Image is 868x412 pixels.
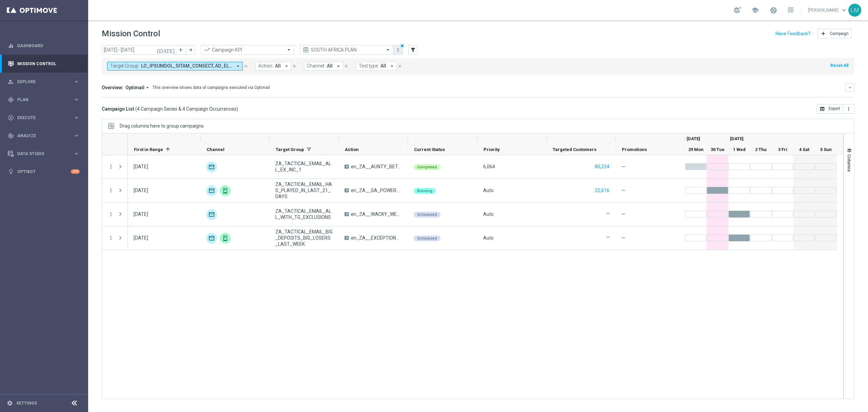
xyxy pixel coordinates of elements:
i: preview [302,46,309,53]
button: more_vert [108,235,114,241]
div: equalizer Dashboard [7,43,80,49]
span: 4 Sat [799,147,809,152]
span: 6,064 [483,164,495,169]
colored-tag: Scheduled [414,211,440,218]
span: ) [236,106,238,112]
colored-tag: Running [414,187,436,194]
div: Mission Control [8,55,80,73]
span: en_ZA__SA_POWERBALL_MEGAMILLIONS_MINI_COMBO__EMT_ALL_EM_TAC_LT [351,187,402,193]
button: more_vert [108,164,114,170]
img: Embedded Messaging [220,233,231,244]
i: gps_fixed [8,97,14,103]
span: Plan [17,98,73,102]
span: Current Status [414,147,445,152]
colored-tag: Completed [414,164,440,170]
i: arrow_drop_down [335,63,341,69]
div: 29 Sep 2025, Monday [134,164,148,170]
h3: Overview: [102,85,123,91]
span: [DATE] [687,136,700,141]
button: more_vert [108,211,114,217]
img: Optimail [206,233,217,244]
i: arrow_drop_down [235,63,241,69]
span: Analyze [17,134,73,138]
i: track_changes [8,133,14,139]
span: All [327,63,333,69]
span: Execute [17,116,73,120]
i: arrow_forward [188,48,193,52]
div: LM [848,4,861,17]
a: Mission Control [17,55,80,73]
ng-select: SOUTH AFRICA PLAN [300,45,393,55]
span: ZA_TACTICAL_EMAIL_ACTIVES ZA_TACTICAL_EMAIL_ACTIVES_DEPOSITED_BELOW 6_LAST_WEEK ZA_TACTICAL_EMAIL... [141,63,232,69]
span: keyboard_arrow_down [840,6,848,14]
span: Promotions [622,147,647,152]
i: trending_up [203,46,210,53]
button: add Campaign [817,29,852,38]
span: Auto [483,211,494,217]
button: Reset All [830,62,849,69]
span: A [344,165,349,169]
button: 80,224 [594,163,610,171]
span: 5 Sun [820,147,832,152]
div: 30 Sep 2025, Tuesday [134,187,148,193]
span: 3 Fri [778,147,787,152]
i: keyboard_arrow_right [73,96,80,103]
span: en_ZA__EXCEPTIONAL_DEPOSITOR_BONUS_DROP__EMT_ALL_EM_TAC_LT [351,235,402,241]
div: Execute [8,115,73,121]
i: keyboard_arrow_right [73,114,80,121]
span: Campaign [830,31,849,36]
div: Plan [8,97,73,103]
a: Optibot [17,163,71,181]
button: more_vert [395,46,401,54]
button: track_changes Analyze keyboard_arrow_right [7,133,80,138]
colored-tag: Scheduled [414,235,440,241]
span: Test type: [359,63,379,69]
i: play_circle_outline [8,115,14,121]
span: Auto [483,235,494,241]
span: Scheduled [417,236,437,241]
span: — [622,235,625,241]
div: gps_fixed Plan keyboard_arrow_right [7,97,80,102]
span: 29 Mon [688,147,704,152]
multiple-options-button: Export to CSV [816,106,854,111]
span: [DATE] [730,136,744,141]
a: Settings [16,401,37,405]
button: Channel: All arrow_drop_down [304,62,343,71]
span: All [275,63,281,69]
div: Data Studio keyboard_arrow_right [7,151,80,156]
span: Scheduled [417,212,437,217]
a: [PERSON_NAME]keyboard_arrow_down [807,5,848,15]
button: Optimail arrow_drop_down [123,85,153,91]
button: close [243,62,249,70]
button: play_circle_outline Execute keyboard_arrow_right [7,115,80,120]
i: keyboard_arrow_right [73,150,80,157]
a: Dashboard [17,37,80,55]
div: Press SPACE to select this row. [128,203,837,226]
button: 22,616 [594,186,610,195]
div: Press SPACE to select this row. [128,155,837,179]
img: Optimail [206,162,217,172]
i: keyboard_arrow_right [73,78,80,85]
div: Press SPACE to select this row. [102,203,128,226]
span: A [344,236,349,240]
button: more_vert [108,187,114,193]
i: lightbulb [8,169,14,175]
div: Explore [8,79,73,85]
span: Running [417,189,432,193]
span: school [751,6,759,14]
span: Target Group [276,147,304,152]
div: Row Groups [120,123,204,129]
button: arrow_forward [186,45,195,55]
i: more_vert [395,47,401,53]
i: settings [7,400,13,406]
div: Mission Control [7,61,80,67]
span: Completed [417,165,437,169]
h1: Mission Control [102,29,160,39]
span: 2 Thu [755,147,767,152]
span: Data Studio [17,152,73,156]
i: arrow_back [179,48,183,52]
